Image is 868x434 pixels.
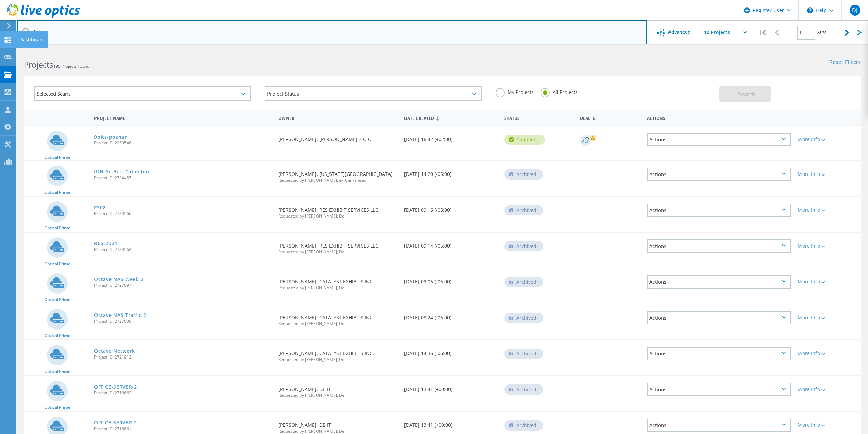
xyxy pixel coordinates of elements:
[91,111,275,124] div: Project Name
[19,37,45,42] div: Dashboard
[798,423,858,428] div: More Info
[275,304,400,333] div: [PERSON_NAME], CATALYST EXHIBITS INC.
[44,298,70,302] span: Optical Prime
[647,347,791,360] div: Actions
[504,384,543,395] div: Archived
[53,63,89,69] span: 195 Projects Found
[275,111,400,124] div: Owner
[44,405,70,409] span: Optical Prime
[401,111,501,124] div: Date Created
[401,233,501,255] div: [DATE] 09:14 (-05:00)
[501,111,576,124] div: Status
[504,205,543,215] div: Archived
[401,197,501,219] div: [DATE] 09:16 (-05:00)
[94,283,271,288] span: Project ID: 2727097
[504,135,545,145] div: Complete
[647,275,791,289] div: Actions
[817,30,827,36] span: of 20
[401,161,501,183] div: [DATE] 14:20 (-05:00)
[94,313,146,318] a: Octave NAS Traffic 2
[798,315,858,320] div: More Info
[647,133,791,146] div: Actions
[798,172,858,177] div: More Info
[94,427,271,431] span: Project ID: 2716661
[504,313,543,323] div: Archived
[94,349,135,353] a: Octave Network
[278,250,397,254] span: Requested by [PERSON_NAME], Dell
[504,169,543,180] div: Archived
[541,88,578,95] label: All Projects
[401,268,501,291] div: [DATE] 09:06 (-06:00)
[94,205,106,210] a: FS02
[504,241,543,251] div: Archived
[798,243,858,248] div: More Info
[576,111,643,124] div: Deal Id
[275,197,400,225] div: [PERSON_NAME], RES EXHIBIT SERVICES LLC
[807,7,813,13] svg: \n
[94,248,271,252] span: Project ID: 2730562
[44,155,70,159] span: Optical Prime
[24,59,53,70] b: Projects
[798,279,858,284] div: More Info
[44,369,70,374] span: Optical Prime
[94,420,137,425] a: OFFICE-SERVER-2
[94,135,128,139] a: 9bits-poznan
[719,86,771,102] button: Search
[504,277,543,287] div: Archived
[44,262,70,266] span: Optical Prime
[94,176,271,180] span: Project ID: 2784487
[278,322,397,326] span: Requested by [PERSON_NAME], Dell
[668,30,691,34] span: Advanced
[854,20,868,45] div: |
[7,14,80,19] a: Live Optics Dashboard
[738,90,755,98] span: Search
[275,268,400,297] div: [PERSON_NAME], CATALYST EXHIBITS INC.
[94,355,271,359] span: Project ID: 2721912
[278,393,397,397] span: Requested by [PERSON_NAME], Dell
[275,161,400,189] div: [PERSON_NAME], [US_STATE][GEOGRAPHIC_DATA]
[94,277,143,282] a: Octave NAS Week 2
[647,239,791,253] div: Actions
[401,340,501,363] div: [DATE] 14:36 (-06:00)
[647,168,791,181] div: Actions
[278,178,397,182] span: Requested by [PERSON_NAME], ex_thinkahead
[798,387,858,392] div: More Info
[647,204,791,217] div: Actions
[275,340,400,368] div: [PERSON_NAME], CATALYST EXHIBITS INC.
[798,137,858,142] div: More Info
[278,429,397,433] span: Requested by [PERSON_NAME], Dell
[278,214,397,218] span: Requested by [PERSON_NAME], Dell
[275,126,400,149] div: [PERSON_NAME], [PERSON_NAME] Z O O
[44,334,70,338] span: Optical Prime
[278,286,397,290] span: Requested by [PERSON_NAME], Dell
[34,86,251,101] div: Selected Scans
[275,233,400,261] div: [PERSON_NAME], RES EXHIBIT SERVICES LLC
[278,358,397,362] span: Requested by [PERSON_NAME], Dell
[17,20,647,44] input: Search projects by name, owner, ID, company, etc
[401,376,501,398] div: [DATE] 13:41 (+00:00)
[755,20,769,45] div: |
[644,111,794,124] div: Actions
[829,60,861,66] a: Reset Filters
[852,8,858,13] span: DJ
[94,384,137,389] a: OFFICE-SERVER-2
[504,349,543,359] div: Archived
[94,212,271,216] span: Project ID: 2730566
[44,226,70,230] span: Optical Prime
[496,88,534,95] label: My Projects
[94,169,151,174] a: IUH-ArtBits-Collection
[275,376,400,404] div: [PERSON_NAME], DB IT
[647,311,791,324] div: Actions
[94,241,117,246] a: RES-2024
[798,351,858,356] div: More Info
[94,141,271,145] span: Project ID: 2960546
[94,391,271,395] span: Project ID: 2716662
[504,420,543,431] div: Archived
[94,319,271,323] span: Project ID: 2727009
[647,383,791,396] div: Actions
[401,126,501,149] div: [DATE] 16:42 (+02:00)
[798,208,858,212] div: More Info
[44,190,70,194] span: Optical Prime
[401,304,501,327] div: [DATE] 08:24 (-06:00)
[647,419,791,432] div: Actions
